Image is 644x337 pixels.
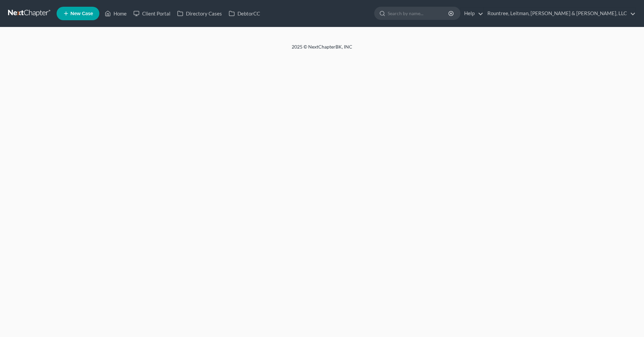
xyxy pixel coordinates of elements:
[174,7,225,20] a: Directory Cases
[484,7,636,20] a: Rountree, Leitman, [PERSON_NAME] & [PERSON_NAME], LLC
[461,7,483,20] a: Help
[130,43,514,56] div: 2025 © NextChapterBK, INC
[101,7,130,20] a: Home
[130,7,174,20] a: Client Portal
[70,11,93,16] span: New Case
[225,7,263,20] a: DebtorCC
[388,7,449,20] input: Search by name...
